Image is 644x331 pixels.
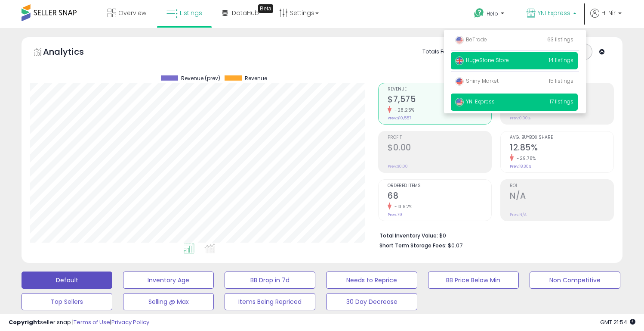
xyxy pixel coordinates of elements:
[123,293,214,310] button: Selling @ Max
[510,116,530,121] small: Prev: 0.00%
[549,77,573,84] span: 15 listings
[388,212,402,217] small: Prev: 79
[448,241,462,250] span: $0.07
[388,184,491,188] span: Ordered Items
[455,36,464,44] img: usa.png
[9,319,149,327] div: seller snap | |
[514,155,536,162] small: -29.78%
[22,272,112,289] button: Default
[391,203,413,210] small: -13.92%
[487,10,498,17] span: Help
[388,143,491,154] h2: $0.00
[455,36,487,43] span: BeTrade
[550,98,573,105] span: 17 listings
[422,48,456,56] div: Totals For
[455,98,495,105] span: YNI Express
[388,87,491,92] span: Revenue
[547,36,573,43] span: 63 listings
[510,212,527,217] small: Prev: N/A
[600,318,635,326] span: 2025-09-7 21:54 GMT
[379,230,607,240] li: $0
[549,56,573,64] span: 14 listings
[9,318,40,326] strong: Copyright
[388,94,491,106] h2: $7,575
[74,318,110,326] a: Terms of Use
[530,272,620,289] button: Non Competitive
[326,272,417,289] button: Needs to Reprice
[225,293,315,310] button: Items Being Repriced
[510,135,613,140] span: Avg. Buybox Share
[538,9,570,17] span: YNI Express
[590,9,622,28] a: Hi Nir
[455,56,509,64] span: HugeStone Store
[258,4,273,13] div: Tooltip anchor
[43,46,101,60] h5: Analytics
[118,9,146,17] span: Overview
[245,75,267,81] span: Revenue
[474,8,484,19] i: Get Help
[455,98,464,106] img: usa.png
[455,77,499,84] span: Shiny Market
[455,56,464,65] img: uk.png
[379,242,447,249] b: Short Term Storage Fees:
[467,1,513,28] a: Help
[181,75,220,81] span: Revenue (prev)
[111,318,149,326] a: Privacy Policy
[326,293,417,310] button: 30 Day Decrease
[428,272,519,289] button: BB Price Below Min
[510,191,613,203] h2: N/A
[379,232,438,239] b: Total Inventory Value:
[510,184,613,188] span: ROI
[455,77,464,86] img: usa.png
[601,9,616,17] span: Hi Nir
[180,9,202,17] span: Listings
[388,116,411,121] small: Prev: $10,557
[510,143,613,154] h2: 12.85%
[510,164,531,169] small: Prev: 18.30%
[123,272,214,289] button: Inventory Age
[225,272,315,289] button: BB Drop in 7d
[22,293,112,310] button: Top Sellers
[391,107,415,113] small: -28.25%
[232,9,259,17] span: DataHub
[388,191,491,203] h2: 68
[388,164,408,169] small: Prev: $0.00
[388,135,491,140] span: Profit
